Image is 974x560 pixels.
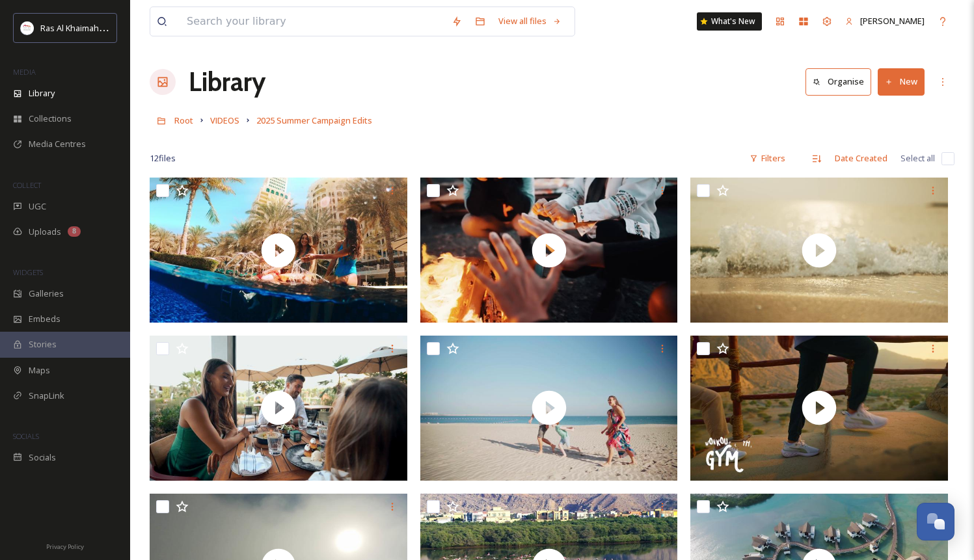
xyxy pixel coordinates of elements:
span: Stories [29,338,57,351]
span: SnapLink [29,390,64,402]
span: UGC [29,200,46,213]
span: Privacy Policy [46,542,84,551]
img: Logo_RAKTDA_RGB-01.png [21,21,34,34]
span: Galleries [29,287,64,300]
span: Uploads [29,226,61,238]
a: VIDEOS [210,113,239,128]
a: View all files [492,8,568,34]
img: thumbnail [690,178,948,323]
span: MEDIA [13,67,36,77]
span: Maps [29,364,50,377]
button: New [878,68,925,95]
span: [PERSON_NAME] [860,15,925,27]
img: thumbnail [150,178,407,323]
div: 8 [68,226,81,237]
div: Date Created [828,146,894,171]
span: 12 file s [150,152,176,165]
img: thumbnail [420,178,678,323]
a: 2025 Summer Campaign Edits [256,113,372,128]
span: SOCIALS [13,431,39,441]
a: Root [174,113,193,128]
span: Ras Al Khaimah Tourism Development Authority [40,21,224,34]
span: COLLECT [13,180,41,190]
span: Embeds [29,313,61,325]
span: Collections [29,113,72,125]
button: Organise [805,68,871,95]
a: What's New [697,12,762,31]
span: WIDGETS [13,267,43,277]
img: thumbnail [420,336,678,481]
a: Library [189,62,265,101]
span: Library [29,87,55,100]
span: Media Centres [29,138,86,150]
div: Filters [743,146,792,171]
span: VIDEOS [210,114,239,126]
span: Select all [900,152,935,165]
span: 2025 Summer Campaign Edits [256,114,372,126]
a: Organise [805,68,878,95]
input: Search your library [180,7,445,36]
span: Socials [29,451,56,464]
img: thumbnail [150,336,407,481]
img: thumbnail [690,336,948,481]
a: [PERSON_NAME] [839,8,931,34]
a: Privacy Policy [46,538,84,553]
button: Open Chat [917,503,954,540]
span: Root [174,114,193,126]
